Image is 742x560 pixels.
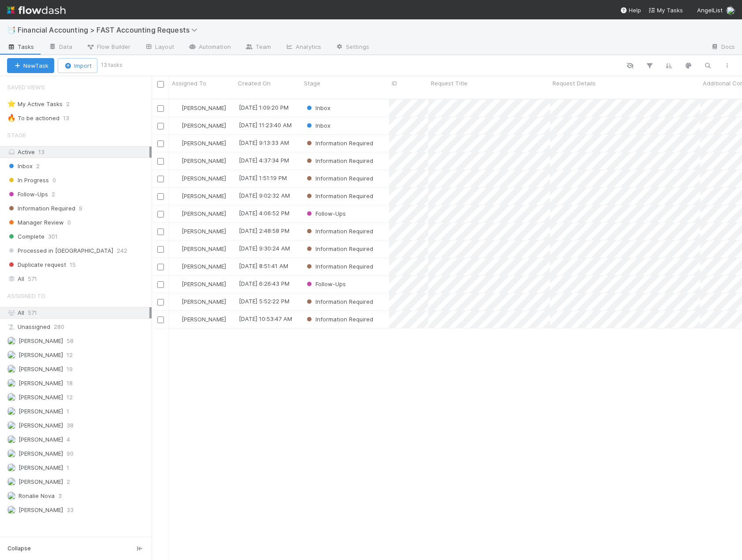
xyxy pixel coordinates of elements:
[239,314,292,323] div: [DATE] 10:53:47 AM
[157,176,164,182] input: Toggle Row Selected
[173,139,226,147] div: [PERSON_NAME]
[173,297,226,306] div: [PERSON_NAME]
[173,262,226,271] div: [PERSON_NAME]
[182,263,226,270] span: [PERSON_NAME]
[117,245,127,256] span: 242
[305,244,373,253] div: Information Required
[182,210,226,217] span: [PERSON_NAME]
[173,156,226,165] div: [PERSON_NAME]
[7,113,59,124] div: To be actioned
[7,42,34,51] span: Tasks
[305,139,373,147] div: Information Required
[67,434,70,445] span: 4
[19,422,63,429] span: [PERSON_NAME]
[7,336,16,345] img: avatar_fee1282a-8af6-4c79-b7c7-bf2cfad99775.png
[305,262,373,271] div: Information Required
[173,192,226,200] div: [PERSON_NAME]
[173,192,180,199] img: avatar_fee1282a-8af6-4c79-b7c7-bf2cfad99775.png
[173,157,180,164] img: avatar_e5ec2f5b-afc7-4357-8cf1-2139873d70b1.png
[70,259,76,270] span: 15
[41,41,79,55] a: Data
[620,6,641,15] div: Help
[157,81,164,88] input: Toggle All Rows Selected
[7,365,16,373] img: avatar_c7c7de23-09de-42ad-8e02-7981c37ee075.png
[173,227,226,236] div: [PERSON_NAME]
[157,228,164,235] input: Toggle Row Selected
[7,505,16,514] img: avatar_8d06466b-a936-4205-8f52-b0cc03e2a179.png
[239,156,289,165] div: [DATE] 4:37:34 PM
[182,228,226,235] span: [PERSON_NAME]
[137,41,181,55] a: Layout
[7,287,45,305] span: Assigned To
[58,490,62,501] span: 3
[19,408,63,415] span: [PERSON_NAME]
[67,335,74,346] span: 58
[305,157,373,164] span: Information Required
[704,41,742,55] a: Docs
[239,103,289,112] div: [DATE] 1:09:20 PM
[305,227,373,236] div: Information Required
[7,147,149,158] div: Active
[173,244,226,253] div: [PERSON_NAME]
[173,298,180,305] img: avatar_e5ec2f5b-afc7-4357-8cf1-2139873d70b1.png
[305,174,373,183] div: Information Required
[7,393,16,402] img: avatar_705f3a58-2659-4f93-91ad-7a5be837418b.png
[19,464,63,471] span: [PERSON_NAME]
[305,228,373,235] span: Information Required
[157,140,164,147] input: Toggle Row Selected
[305,210,346,217] span: Follow-Ups
[305,122,330,129] span: Inbox
[173,174,226,183] div: [PERSON_NAME]
[7,435,16,444] img: avatar_574f8970-b283-40ff-a3d7-26909d9947cc.png
[67,420,74,431] span: 38
[553,79,596,88] span: Request Details
[173,316,180,323] img: avatar_e5ec2f5b-afc7-4357-8cf1-2139873d70b1.png
[67,392,73,403] span: 12
[305,175,373,182] span: Information Required
[182,175,226,182] span: [PERSON_NAME]
[173,209,226,218] div: [PERSON_NAME]
[157,246,164,253] input: Toggle Row Selected
[239,226,289,235] div: [DATE] 2:48:58 PM
[239,297,289,306] div: [DATE] 5:52:22 PM
[7,161,33,172] span: Inbox
[58,58,97,73] button: Import
[157,105,164,112] input: Toggle Row Selected
[7,421,16,430] img: avatar_8c44b08f-3bc4-4c10-8fb8-2c0d4b5a4cd3.png
[239,209,289,217] div: [DATE] 4:06:52 PM
[328,41,376,55] a: Settings
[182,245,226,252] span: [PERSON_NAME]
[305,263,373,270] span: Information Required
[305,280,346,287] span: Follow-Ups
[305,140,373,147] span: Information Required
[52,189,55,200] span: 2
[52,175,56,186] span: 0
[28,309,37,316] span: 571
[7,114,16,122] span: 🔥
[18,26,202,34] span: Financial Accounting > FAST Accounting Requests
[67,462,69,473] span: 1
[67,448,74,459] span: 90
[239,262,288,270] div: [DATE] 8:51:41 AM
[7,491,16,500] img: avatar_0d9988fd-9a15-4cc7-ad96-88feab9e0fa9.png
[48,231,58,242] span: 301
[173,210,180,217] img: avatar_c7c7de23-09de-42ad-8e02-7981c37ee075.png
[19,379,63,387] span: [PERSON_NAME]
[157,158,164,165] input: Toggle Row Selected
[7,26,16,33] span: 📑
[305,209,346,218] div: Follow-Ups
[7,217,64,228] span: Manager Review
[305,103,330,112] div: Inbox
[86,42,130,51] span: Flow Builder
[238,79,271,88] span: Created On
[157,317,164,323] input: Toggle Row Selected
[182,140,226,147] span: [PERSON_NAME]
[7,58,54,73] button: NewTask
[182,316,226,323] span: [PERSON_NAME]
[19,478,63,485] span: [PERSON_NAME]
[173,140,180,147] img: avatar_c0d2ec3f-77e2-40ea-8107-ee7bdb5edede.png
[173,315,226,324] div: [PERSON_NAME]
[7,307,149,318] div: All
[173,280,180,287] img: avatar_8d06466b-a936-4205-8f52-b0cc03e2a179.png
[54,321,64,332] span: 280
